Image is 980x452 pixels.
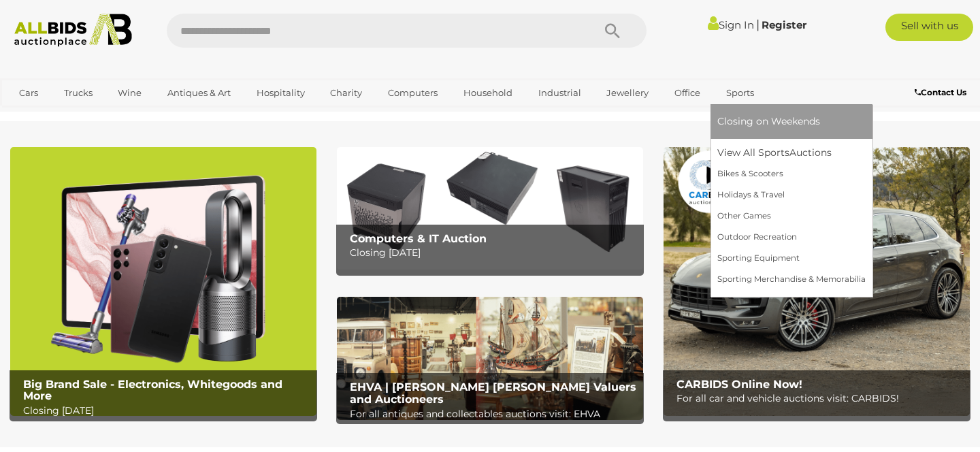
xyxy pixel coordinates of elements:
p: Closing [DATE] [350,244,636,261]
a: Sports [717,82,763,104]
a: Trucks [55,82,101,104]
img: CARBIDS Online Now! [664,147,970,415]
a: Household [455,82,521,104]
p: Closing [DATE] [23,402,310,419]
a: Charity [321,82,371,104]
a: EHVA | Evans Hastings Valuers and Auctioneers EHVA | [PERSON_NAME] [PERSON_NAME] Valuers and Auct... [337,297,643,419]
button: Search [578,14,647,48]
p: For all car and vehicle auctions visit: CARBIDS! [676,390,963,407]
a: Antiques & Art [159,82,240,104]
b: Contact Us [915,87,966,97]
a: Jewellery [598,82,657,104]
a: Wine [109,82,150,104]
a: [GEOGRAPHIC_DATA] [10,104,125,127]
img: Computers & IT Auction [337,147,643,270]
a: Industrial [529,82,590,104]
span: | [756,17,759,32]
a: Computers & IT Auction Computers & IT Auction Closing [DATE] [337,147,643,270]
a: Sign In [708,18,754,31]
a: CARBIDS Online Now! CARBIDS Online Now! For all car and vehicle auctions visit: CARBIDS! [664,147,970,415]
b: EHVA | [PERSON_NAME] [PERSON_NAME] Valuers and Auctioneers [350,381,636,406]
b: Computers & IT Auction [350,232,487,245]
a: Register [762,18,806,31]
img: Allbids.com.au [7,14,140,47]
p: For all antiques and collectables auctions visit: EHVA [350,406,636,423]
img: Big Brand Sale - Electronics, Whitegoods and More [10,147,316,415]
b: CARBIDS Online Now! [676,378,802,391]
a: Hospitality [248,82,314,104]
a: Sell with us [885,14,973,41]
a: Contact Us [915,85,970,100]
a: Office [666,82,709,104]
img: EHVA | Evans Hastings Valuers and Auctioneers [337,297,643,419]
a: Big Brand Sale - Electronics, Whitegoods and More Big Brand Sale - Electronics, Whitegoods and Mo... [10,147,316,415]
a: Computers [379,82,446,104]
b: Big Brand Sale - Electronics, Whitegoods and More [23,378,282,403]
a: Cars [10,82,47,104]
